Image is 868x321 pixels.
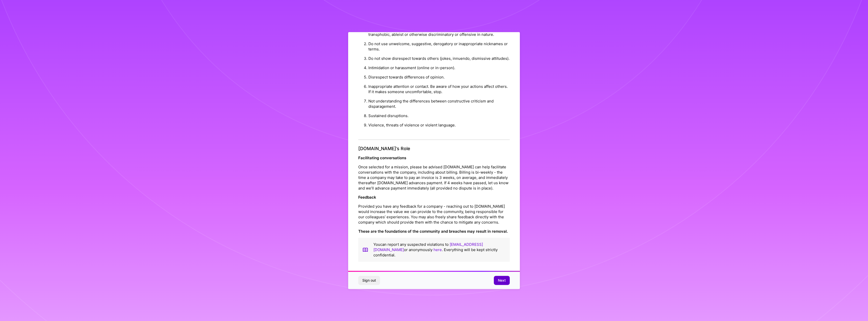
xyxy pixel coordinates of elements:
button: Next [494,276,510,285]
li: Inappropriate attention or contact. Be aware of how your actions affect others. If it makes someo... [368,82,510,96]
p: Once selected for a mission, please be advised [DOMAIN_NAME] can help facilitate conversations wi... [358,165,510,191]
a: [EMAIL_ADDRESS][DOMAIN_NAME] [373,242,483,252]
a: here [433,248,442,252]
li: Do not show disrespect towards others (jokes, innuendo, dismissive attitudes). [368,54,510,63]
strong: Feedback [358,195,376,200]
li: Do not use unwelcome, suggestive, derogatory or inappropriate nicknames or terms. [368,39,510,54]
button: Sign out [358,276,380,285]
p: You can report any suspected violations to or anonymously . Everything will be kept strictly conf... [373,242,506,258]
strong: Facilitating conversations [358,156,406,161]
li: Sustained disruptions. [368,111,510,120]
span: Next [498,278,506,283]
img: book icon [362,242,368,258]
p: Provided you have any feedback for a company - reaching out to [DOMAIN_NAME] would increase the v... [358,204,510,225]
li: Violence, threats of violence or violent language. [368,120,510,130]
li: Disrespect towards differences of opinion. [368,72,510,82]
li: Intimidation or harassment (online or in-person). [368,63,510,72]
strong: These are the foundations of the community and breaches may result in removal. [358,229,508,234]
li: Not understanding the differences between constructive criticism and disparagement. [368,96,510,111]
span: Sign out [362,278,376,283]
h4: [DOMAIN_NAME]’s Role [358,146,510,151]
